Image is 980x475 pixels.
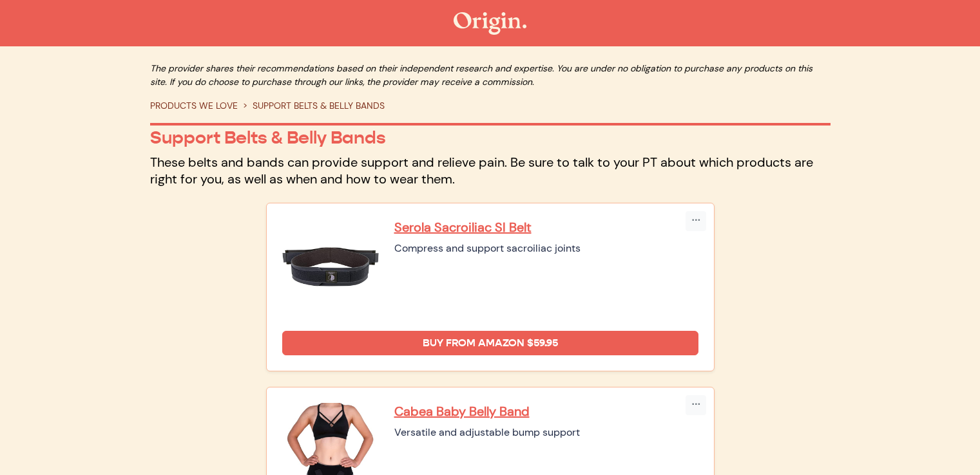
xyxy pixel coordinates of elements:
[394,219,698,236] a: Serola Sacroiliac SI Belt
[394,403,698,420] a: Cabea Baby Belly Band
[454,12,526,35] img: The Origin Shop
[238,99,385,113] li: SUPPORT BELTS & BELLY BANDS
[394,425,698,440] div: Versatile and adjustable bump support
[150,100,238,111] a: PRODUCTS WE LOVE
[150,154,831,187] p: These belts and bands can provide support and relieve pain. Be sure to talk to your PT about whic...
[394,241,698,256] div: Compress and support sacroiliac joints
[282,331,698,355] a: Buy from Amazon $59.95
[282,219,379,315] img: Serola Sacroiliac SI Belt
[150,62,831,89] p: The provider shares their recommendations based on their independent research and expertise. You ...
[150,127,831,149] p: Support Belts & Belly Bands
